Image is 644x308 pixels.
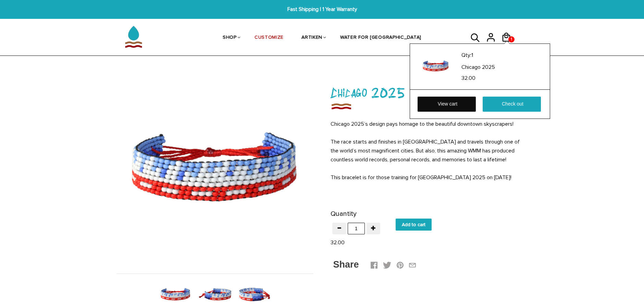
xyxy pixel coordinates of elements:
[331,239,345,246] span: 32.00
[509,35,514,44] span: 1
[116,70,313,267] img: Chicago 2025
[331,83,528,101] h1: Chicago 2025
[418,97,476,112] a: View cart
[461,51,538,60] p: Qty:
[223,20,237,56] a: SHOP
[331,174,511,181] span: This bracelet is for those training for [GEOGRAPHIC_DATA] 2025 on [DATE]!
[331,120,528,128] p: Chicago 2025’s design pays homage to the beautiful downtown skyscrapers!
[471,52,473,59] span: 1
[461,62,538,72] a: Chicago 2025
[301,20,322,56] a: ARTIKEN
[333,259,359,270] span: Share
[483,97,541,112] a: Check out
[197,5,447,13] span: Fast Shipping | 1 Year Warranty
[331,208,357,220] label: Quantity
[396,219,432,231] input: Add to cart
[255,20,284,56] a: CUSTOMIZE
[331,138,520,163] span: The race starts and finishes in [GEOGRAPHIC_DATA] and travels through one of the world’s most mag...
[340,20,421,56] a: WATER FOR [GEOGRAPHIC_DATA]
[461,75,475,82] span: 32.00
[331,101,352,111] img: Chicago 2025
